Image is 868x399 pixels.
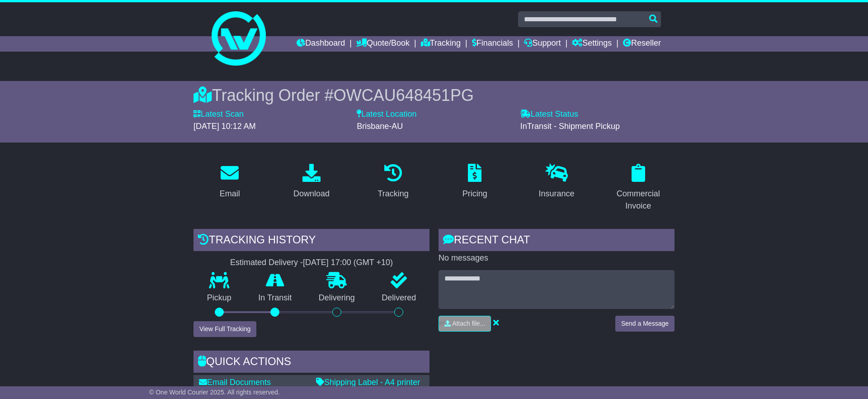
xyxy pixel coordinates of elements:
span: © One World Courier 2025. All rights reserved. [149,389,280,396]
a: Insurance [533,161,580,203]
span: [DATE] 10:12 AM [193,122,256,131]
div: Email [220,188,240,200]
div: Estimated Delivery - [193,258,429,268]
div: RECENT CHAT [439,229,675,253]
div: Commercial Invoice [608,188,669,212]
a: Dashboard [297,36,345,52]
a: Support [524,36,561,52]
a: Download [288,161,335,203]
span: Brisbane-AU [357,122,403,131]
a: Tracking [421,36,461,52]
a: Shipping Label - A4 printer [316,378,420,387]
a: Tracking [372,161,415,203]
p: Pickup [193,293,245,303]
div: Insurance [538,188,574,200]
div: Quick Actions [193,351,429,375]
a: Commercial Invoice [602,161,675,215]
button: Send a Message [615,316,675,332]
div: Tracking Order # [193,85,675,105]
a: Email [214,161,246,203]
label: Latest Scan [193,109,244,119]
div: Tracking [378,188,409,200]
p: In Transit [245,293,306,303]
div: [DATE] 17:00 (GMT +10) [303,258,393,268]
span: OWCAU648451PG [334,86,474,104]
a: Pricing [457,161,493,203]
div: Download [293,188,330,200]
div: Tracking history [193,229,429,253]
button: View Full Tracking [193,321,256,337]
a: Settings [572,36,612,52]
span: InTransit - Shipment Pickup [520,122,620,131]
a: Financials [472,36,513,52]
div: Pricing [462,188,487,200]
a: Quote/Book [356,36,410,52]
p: Delivered [368,293,430,303]
label: Latest Status [520,109,578,119]
p: No messages [439,253,675,263]
a: Reseller [623,36,661,52]
p: Delivering [305,293,368,303]
label: Latest Location [357,109,416,119]
a: Email Documents [199,378,271,387]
